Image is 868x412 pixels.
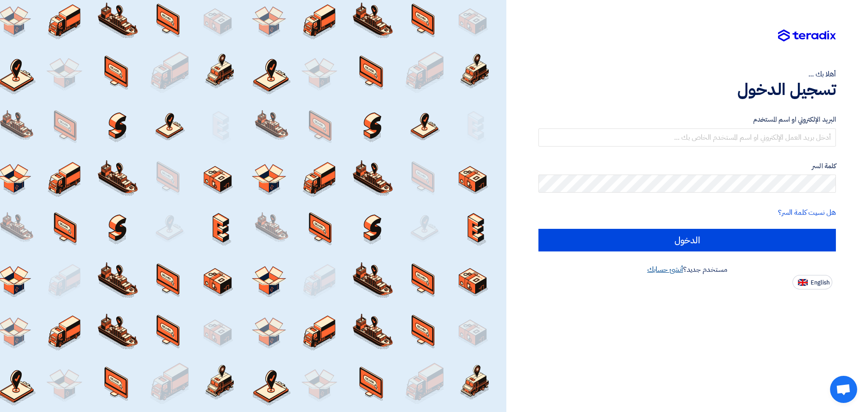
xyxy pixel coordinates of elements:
[778,29,836,42] img: Teradix logo
[538,114,836,125] label: البريد الإلكتروني او اسم المستخدم
[778,207,836,218] a: هل نسيت كلمة السر؟
[538,229,836,251] input: الدخول
[811,279,830,286] span: English
[538,69,836,80] div: أهلا بك ...
[647,264,683,275] a: أنشئ حسابك
[538,128,836,147] input: أدخل بريد العمل الإلكتروني او اسم المستخدم الخاص بك ...
[830,376,857,403] div: Open chat
[793,275,832,289] button: English
[538,80,836,99] h1: تسجيل الدخول
[798,279,808,286] img: en-US.png
[538,264,836,275] div: مستخدم جديد؟
[538,161,836,171] label: كلمة السر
